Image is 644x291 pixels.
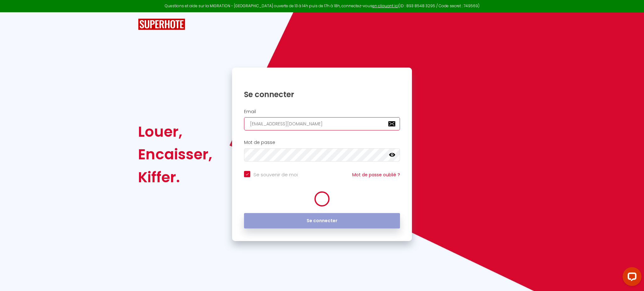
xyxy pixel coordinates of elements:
div: Louer, [138,120,212,143]
h2: Email [244,109,400,114]
iframe: LiveChat chat widget [618,265,644,291]
h2: Mot de passe [244,140,400,145]
div: Kiffer. [138,166,212,189]
div: Encaisser, [138,143,212,166]
button: Se connecter [244,213,400,229]
h1: Se connecter [244,90,400,99]
a: en cliquant ici [372,3,398,8]
img: SuperHote logo [138,19,185,30]
a: Mot de passe oublié ? [352,172,400,178]
input: Ton Email [244,117,400,130]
